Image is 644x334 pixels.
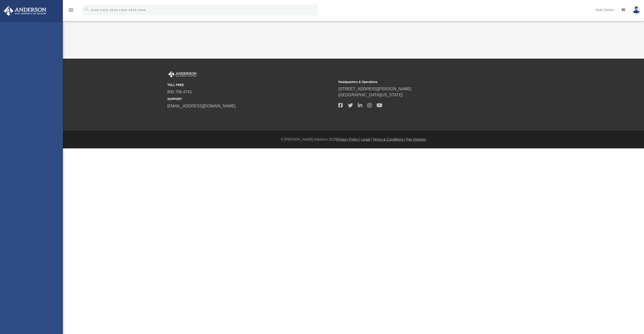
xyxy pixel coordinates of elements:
a: [STREET_ADDRESS][PERSON_NAME] [338,87,411,91]
a: Pay Invoices [406,137,426,141]
a: Legal | [361,137,372,141]
img: User Pic [633,6,640,14]
div: © [PERSON_NAME] Advisors 2025 [63,137,644,142]
i: search [84,7,90,12]
small: SUPPORT [167,97,335,101]
a: [GEOGRAPHIC_DATA][US_STATE] [338,93,403,97]
small: TOLL FREE [167,83,335,87]
a: [EMAIL_ADDRESS][DOMAIN_NAME] [167,104,235,108]
a: menu [68,10,74,13]
small: Headquarters & Operations [338,80,506,84]
i: menu [68,7,74,13]
a: 800.706.4741 [167,90,192,94]
img: Anderson Advisors Platinum Portal [167,71,197,78]
img: Anderson Advisors Platinum Portal [2,6,48,16]
a: Terms & Conditions | [373,137,405,141]
a: Privacy Policy | [337,137,360,141]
